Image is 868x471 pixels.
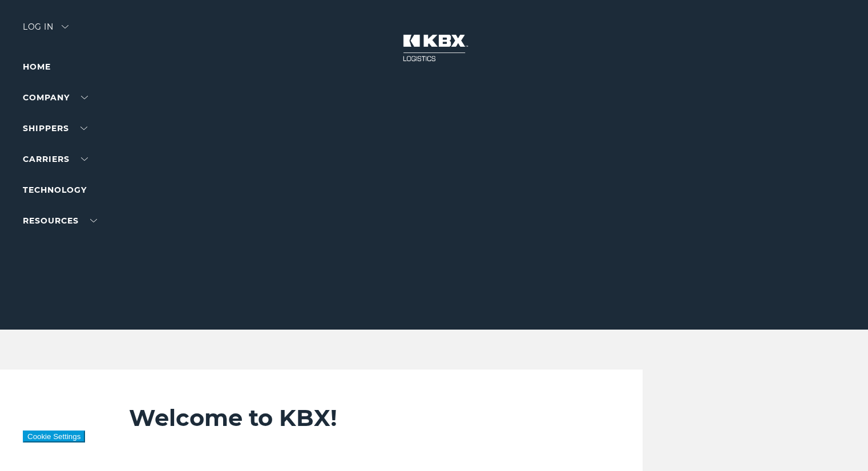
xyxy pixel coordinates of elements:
[23,62,51,72] a: Home
[23,216,97,226] a: RESOURCES
[23,92,88,103] a: Company
[23,23,68,39] div: Log in
[23,123,87,133] a: SHIPPERS
[23,185,87,195] a: Technology
[23,154,88,164] a: Carriers
[23,431,85,442] button: Cookie Settings
[129,404,597,432] h2: Welcome to KBX!
[391,23,477,73] img: kbx logo
[62,25,68,29] img: arrow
